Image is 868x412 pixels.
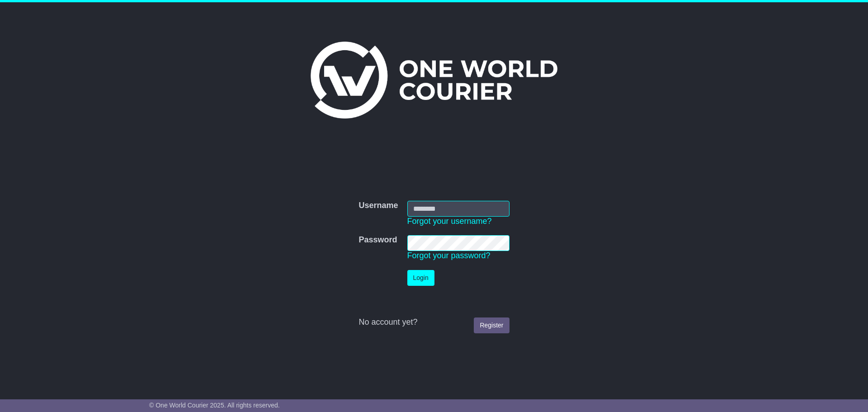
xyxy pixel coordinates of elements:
span: © One World Courier 2025. All rights reserved. [149,402,280,409]
img: One World [311,42,557,118]
div: No account yet? [359,317,509,327]
label: Password [359,235,397,245]
a: Forgot your username? [407,217,492,226]
a: Register [474,317,509,333]
label: Username [359,201,398,211]
button: Login [407,270,434,286]
a: Forgot your password? [407,251,491,260]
